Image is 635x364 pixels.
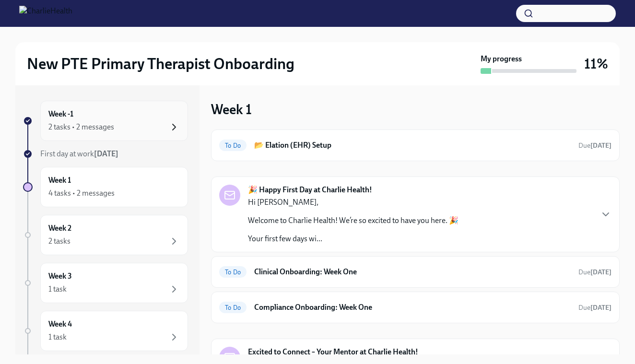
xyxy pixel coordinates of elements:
[248,215,459,226] p: Welcome to Charlie Health! We’re so excited to have you here. 🎉
[19,6,72,21] img: CharlieHealth
[23,311,188,351] a: Week 41 task
[219,300,611,315] a: To DoCompliance Onboarding: Week OneDue[DATE]
[584,55,608,72] h3: 11%
[23,149,188,159] a: First day at work[DATE]
[211,101,252,118] h3: Week 1
[481,54,522,64] strong: My progress
[48,284,67,294] div: 1 task
[590,304,611,312] strong: [DATE]
[219,264,611,280] a: To DoClinical Onboarding: Week OneDue[DATE]
[23,101,188,141] a: Week -12 tasks • 2 messages
[48,175,71,186] h6: Week 1
[578,141,611,150] span: August 22nd, 2025 10:00
[578,304,611,312] span: Due
[219,269,247,276] span: To Do
[578,268,611,276] span: Due
[248,234,459,244] p: Your first few days wi...
[48,122,114,132] div: 2 tasks • 2 messages
[590,268,611,276] strong: [DATE]
[578,268,611,277] span: August 23rd, 2025 10:00
[48,236,71,247] div: 2 tasks
[48,332,67,342] div: 1 task
[578,303,611,312] span: August 23rd, 2025 10:00
[23,263,188,303] a: Week 31 task
[48,109,73,119] h6: Week -1
[94,149,118,158] strong: [DATE]
[48,271,72,282] h6: Week 3
[48,319,72,329] h6: Week 4
[48,223,71,234] h6: Week 2
[254,267,571,277] h6: Clinical Onboarding: Week One
[254,302,571,313] h6: Compliance Onboarding: Week One
[40,149,118,158] span: First day at work
[248,197,459,208] p: Hi [PERSON_NAME],
[590,141,611,150] strong: [DATE]
[219,142,247,149] span: To Do
[219,138,611,153] a: To Do📂 Elation (EHR) SetupDue[DATE]
[27,54,294,73] h2: New PTE Primary Therapist Onboarding
[23,167,188,207] a: Week 14 tasks • 2 messages
[248,347,418,357] strong: Excited to Connect – Your Mentor at Charlie Health!
[219,304,247,311] span: To Do
[248,185,372,195] strong: 🎉 Happy First Day at Charlie Health!
[23,215,188,255] a: Week 22 tasks
[254,140,571,151] h6: 📂 Elation (EHR) Setup
[48,188,115,199] div: 4 tasks • 2 messages
[578,141,611,150] span: Due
